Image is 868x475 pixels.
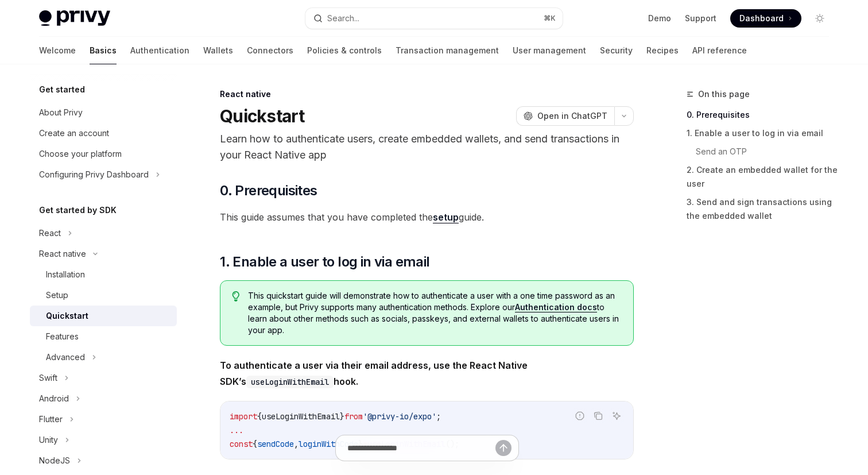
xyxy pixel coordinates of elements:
[685,13,716,24] a: Support
[220,209,634,225] span: This guide assumes that you have completed the guide.
[305,8,563,29] button: Search...⌘K
[698,87,750,101] span: On this page
[203,37,233,64] a: Wallets
[544,14,556,23] span: ⌘ K
[730,9,801,28] a: Dashboard
[230,425,243,435] span: ...
[39,203,117,217] h5: Get started by SDK
[130,37,189,64] a: Authentication
[46,350,85,364] div: Advanced
[248,290,622,336] span: This quickstart guide will demonstrate how to authenticate a user with a one time password as an ...
[46,288,68,302] div: Setup
[495,440,511,456] button: Send message
[609,408,624,423] button: Ask AI
[692,37,747,64] a: API reference
[46,309,88,323] div: Quickstart
[396,37,499,64] a: Transaction management
[39,168,149,181] div: Configuring Privy Dashboard
[811,9,829,28] button: Toggle dark mode
[515,302,597,312] a: Authentication docs
[39,226,61,240] div: React
[648,13,671,24] a: Demo
[340,411,344,422] span: }
[739,13,784,24] span: Dashboard
[687,106,838,124] a: 0. Prerequisites
[247,37,293,64] a: Connectors
[344,411,363,422] span: from
[327,11,359,25] div: Search...
[30,102,177,123] a: About Privy
[220,253,429,271] span: 1. Enable a user to log in via email
[687,193,838,225] a: 3. Send and sign transactions using the embedded wallet
[46,268,85,281] div: Installation
[220,360,528,387] strong: To authenticate a user via their email address, use the React Native SDK’s hook.
[516,106,614,126] button: Open in ChatGPT
[307,37,382,64] a: Policies & controls
[39,147,122,161] div: Choose your platform
[572,408,587,423] button: Report incorrect code
[230,411,257,422] span: import
[646,37,679,64] a: Recipes
[262,411,340,422] span: useLoginWithEmail
[30,306,177,326] a: Quickstart
[39,433,58,447] div: Unity
[90,37,117,64] a: Basics
[39,454,70,468] div: NodeJS
[513,37,586,64] a: User management
[39,37,76,64] a: Welcome
[687,124,838,142] a: 1. Enable a user to log in via email
[220,131,634,163] p: Learn how to authenticate users, create embedded wallets, and send transactions in your React Nat...
[537,110,607,122] span: Open in ChatGPT
[30,264,177,285] a: Installation
[30,144,177,164] a: Choose your platform
[687,161,838,193] a: 2. Create an embedded wallet for the user
[39,412,63,426] div: Flutter
[363,411,436,422] span: '@privy-io/expo'
[39,371,57,385] div: Swift
[39,10,110,26] img: light logo
[600,37,633,64] a: Security
[30,123,177,144] a: Create an account
[46,330,79,343] div: Features
[257,411,262,422] span: {
[220,106,305,126] h1: Quickstart
[30,326,177,347] a: Features
[436,411,441,422] span: ;
[232,291,240,302] svg: Tip
[220,181,317,200] span: 0. Prerequisites
[591,408,606,423] button: Copy the contents from the code block
[39,126,109,140] div: Create an account
[220,88,634,100] div: React native
[433,211,459,223] a: setup
[39,392,69,406] div: Android
[39,247,86,261] div: React native
[696,142,838,161] a: Send an OTP
[246,376,334,388] code: useLoginWithEmail
[39,83,85,96] h5: Get started
[30,285,177,306] a: Setup
[39,106,83,119] div: About Privy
